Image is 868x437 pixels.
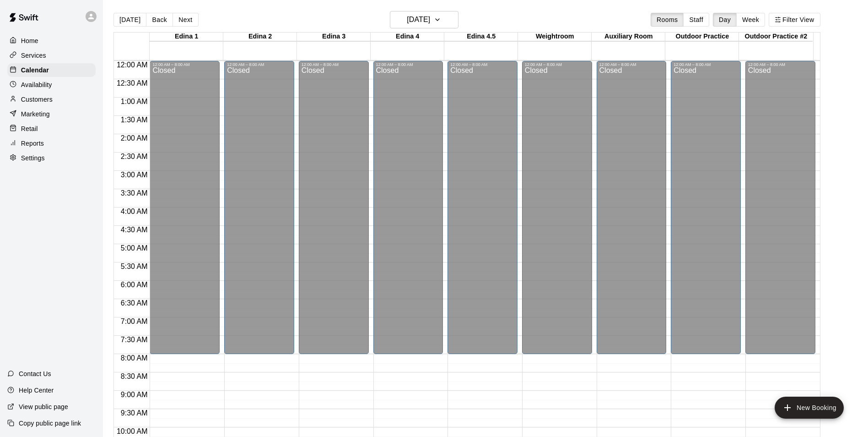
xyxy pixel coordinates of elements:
div: 12:00 AM – 8:00 AM: Closed [447,61,518,354]
div: Outdoor Practice #2 [739,33,813,41]
span: 8:00 AM [119,354,150,362]
button: [DATE] [390,11,458,28]
div: 12:00 AM – 8:00 AM: Closed [671,61,741,354]
div: 12:00 AM – 8:00 AM [525,62,589,67]
div: Closed [525,67,589,357]
div: Closed [450,67,515,357]
p: Reports [21,139,44,148]
div: Weightroom [518,33,592,41]
div: Closed [674,67,738,357]
span: 8:30 AM [119,372,150,380]
p: Availability [21,80,52,89]
div: Closed [302,67,366,357]
p: Services [21,51,46,60]
div: 12:00 AM – 8:00 AM: Closed [373,61,443,354]
div: 12:00 AM – 8:00 AM: Closed [597,61,667,354]
a: Reports [7,137,96,150]
p: Copy public page link [19,419,81,428]
div: Auxiliary Room [592,33,665,41]
div: 12:00 AM – 8:00 AM [599,62,664,67]
p: Retail [21,124,38,133]
a: Calendar [7,63,96,77]
p: Home [21,36,38,45]
span: 1:30 AM [119,116,150,124]
span: 1:00 AM [119,98,150,105]
div: Edina 3 [297,33,371,41]
span: 2:30 AM [119,153,150,160]
div: Outdoor Practice [665,33,739,41]
div: 12:00 AM – 8:00 AM [674,62,738,67]
button: [DATE] [113,13,146,27]
div: Edina 2 [223,33,297,41]
button: Back [146,13,173,27]
div: Closed [748,67,813,357]
p: Help Center [19,386,54,395]
a: Marketing [7,107,96,121]
div: 12:00 AM – 8:00 AM [302,62,366,67]
span: 4:30 AM [119,226,150,234]
div: 12:00 AM – 8:00 AM: Closed [299,61,369,354]
span: 5:30 AM [119,262,150,270]
span: 7:00 AM [119,317,150,325]
div: 12:00 AM – 8:00 AM [450,62,515,67]
div: Closed [152,67,217,357]
div: Edina 1 [150,33,223,41]
button: Day [713,13,737,27]
div: 12:00 AM – 8:00 AM [227,62,291,67]
a: Home [7,34,96,48]
button: Filter View [769,13,820,27]
div: 12:00 AM – 8:00 AM: Closed [224,61,294,354]
div: 12:00 AM – 8:00 AM: Closed [150,61,220,354]
span: 9:00 AM [119,391,150,399]
button: Staff [683,13,709,27]
h6: [DATE] [407,13,430,26]
span: 3:30 AM [119,189,150,197]
span: 10:00 AM [114,427,150,435]
div: 12:00 AM – 8:00 AM: Closed [745,61,815,354]
a: Customers [7,93,96,106]
button: Next [173,13,198,27]
p: Settings [21,153,45,163]
p: Contact Us [19,369,51,378]
p: Customers [21,95,53,104]
div: Edina 4.5 [444,33,518,41]
span: 4:00 AM [119,208,150,215]
span: 7:30 AM [119,336,150,344]
button: Rooms [651,13,684,27]
div: 12:00 AM – 8:00 AM: Closed [522,61,592,354]
a: Settings [7,151,96,165]
div: Closed [599,67,664,357]
span: 5:00 AM [119,244,150,252]
p: Calendar [21,66,49,75]
span: 12:30 AM [114,79,150,87]
button: add [775,397,844,419]
p: Marketing [21,109,50,119]
span: 12:00 AM [114,61,150,69]
span: 6:30 AM [119,299,150,307]
span: 9:30 AM [119,409,150,417]
a: Services [7,49,96,62]
a: Retail [7,122,96,136]
p: View public page [19,402,68,411]
span: 3:00 AM [119,171,150,179]
div: Closed [376,67,441,357]
a: Availability [7,78,96,92]
span: 6:00 AM [119,281,150,289]
button: Week [736,13,765,27]
div: Closed [227,67,291,357]
div: 12:00 AM – 8:00 AM [748,62,813,67]
span: 2:00 AM [119,134,150,142]
div: Edina 4 [371,33,444,41]
div: 12:00 AM – 8:00 AM [376,62,441,67]
div: 12:00 AM – 8:00 AM [152,62,217,67]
